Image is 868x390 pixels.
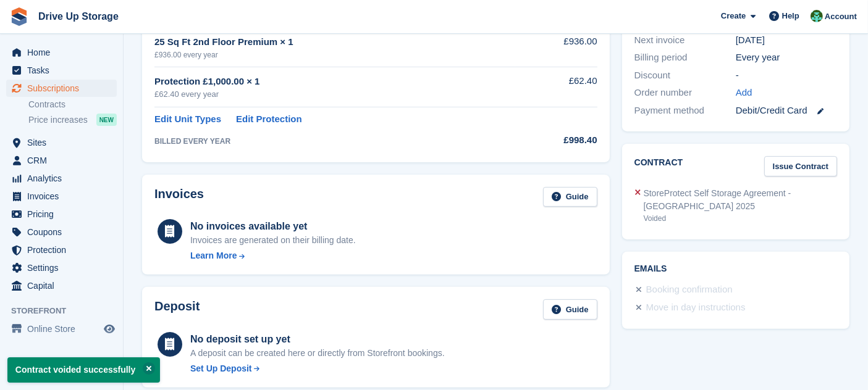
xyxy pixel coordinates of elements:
[515,67,597,107] td: £62.40
[190,347,445,360] p: A deposit can be created here or directly from Storefront bookings.
[721,10,746,22] span: Create
[736,68,837,83] div: -
[6,152,117,169] a: menu
[6,134,117,151] a: menu
[27,188,101,205] span: Invoices
[28,99,117,110] a: Contracts
[154,112,221,127] a: Edit Unit Types
[736,104,837,118] div: Debit/Credit Card
[27,223,101,241] span: Coupons
[764,156,837,176] a: Issue Contract
[27,170,101,187] span: Analytics
[33,6,124,27] a: Drive Up Storage
[736,86,752,100] a: Add
[154,136,515,147] div: BILLED EVERY YEAR
[190,362,252,375] div: Set Up Deposit
[154,187,204,207] h2: Invoices
[154,35,515,49] div: 25 Sq Ft 2nd Floor Premium × 1
[27,320,101,338] span: Online Store
[736,51,837,65] div: Every year
[6,188,117,205] a: menu
[646,283,733,297] div: Booking confirmation
[27,80,101,97] span: Subscriptions
[190,249,237,262] div: Learn More
[190,249,356,262] a: Learn More
[27,241,101,259] span: Protection
[27,152,101,169] span: CRM
[27,44,101,61] span: Home
[646,301,746,315] div: Move in day instructions
[6,44,117,61] a: menu
[515,28,597,67] td: £936.00
[154,299,200,320] h2: Deposit
[634,51,736,65] div: Billing period
[236,112,302,127] a: Edit Protection
[782,10,799,22] span: Help
[154,49,515,60] div: £936.00 every year
[644,213,837,224] div: Voided
[7,357,160,383] p: Contract voided successfully
[6,62,117,79] a: menu
[27,134,101,151] span: Sites
[6,320,117,338] a: menu
[634,264,837,274] h2: Emails
[154,88,515,101] div: £62.40 every year
[634,104,736,118] div: Payment method
[634,33,736,48] div: Next invoice
[811,10,823,22] img: Camille
[6,223,117,241] a: menu
[6,170,117,187] a: menu
[27,205,101,223] span: Pricing
[27,259,101,276] span: Settings
[6,241,117,259] a: menu
[10,7,28,26] img: stora-icon-8386f47178a22dfd0bd8f6a31ec36ba5ce8667c1dd55bd0f319d3a0aa187defe.svg
[6,80,117,97] a: menu
[102,322,117,336] a: Preview store
[825,10,857,23] span: Account
[644,187,837,213] div: StoreProtect Self Storage Agreement - [GEOGRAPHIC_DATA] 2025
[543,299,597,320] a: Guide
[190,234,356,247] div: Invoices are generated on their billing date.
[28,114,88,126] span: Price increases
[736,33,837,48] div: [DATE]
[28,113,117,127] a: Price increases NEW
[190,362,445,375] a: Set Up Deposit
[6,277,117,294] a: menu
[6,205,117,223] a: menu
[190,219,356,234] div: No invoices available yet
[543,187,597,207] a: Guide
[634,68,736,83] div: Discount
[515,133,597,147] div: £998.40
[11,305,123,317] span: Storefront
[27,62,101,79] span: Tasks
[634,86,736,100] div: Order number
[27,277,101,294] span: Capital
[96,114,117,126] div: NEW
[154,75,515,89] div: Protection £1,000.00 × 1
[6,259,117,276] a: menu
[190,332,445,347] div: No deposit set up yet
[634,156,683,176] h2: Contract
